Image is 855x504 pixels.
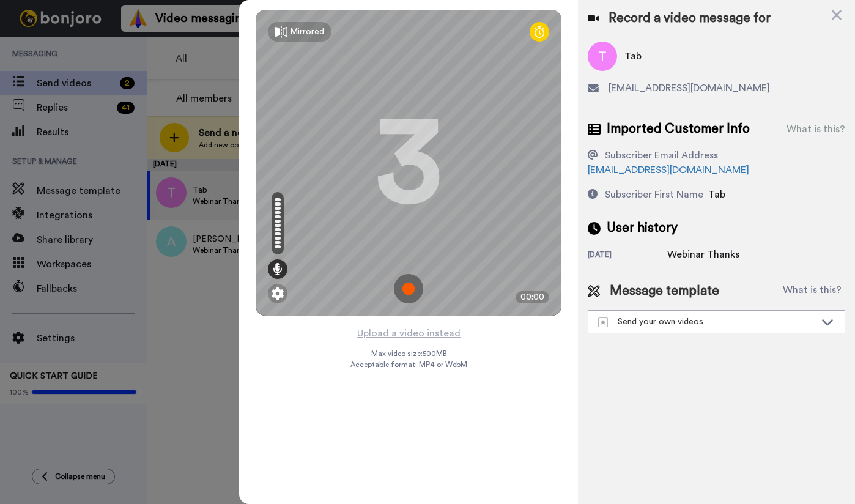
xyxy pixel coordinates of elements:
div: What is this? [787,122,845,136]
span: Message template [610,282,719,300]
img: demo-template.svg [598,317,608,327]
div: Send your own videos [598,316,815,328]
img: ic_gear.svg [272,287,284,300]
a: [EMAIL_ADDRESS][DOMAIN_NAME] [588,165,749,175]
div: Subscriber First Name [605,187,703,202]
img: ic_record_start.svg [394,274,423,303]
div: Subscriber Email Address [605,148,718,163]
div: [DATE] [588,250,667,262]
div: 3 [375,117,442,209]
span: User history [607,219,678,237]
span: Tab [708,190,725,199]
span: Imported Customer Info [607,120,750,138]
div: Webinar Thanks [667,247,739,262]
button: What is this? [779,282,845,300]
span: Max video size: 500 MB [371,349,446,358]
div: 00:00 [516,291,549,303]
span: [EMAIL_ADDRESS][DOMAIN_NAME] [609,81,770,95]
span: Acceptable format: MP4 or WebM [350,360,467,369]
button: Upload a video instead [353,325,464,341]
